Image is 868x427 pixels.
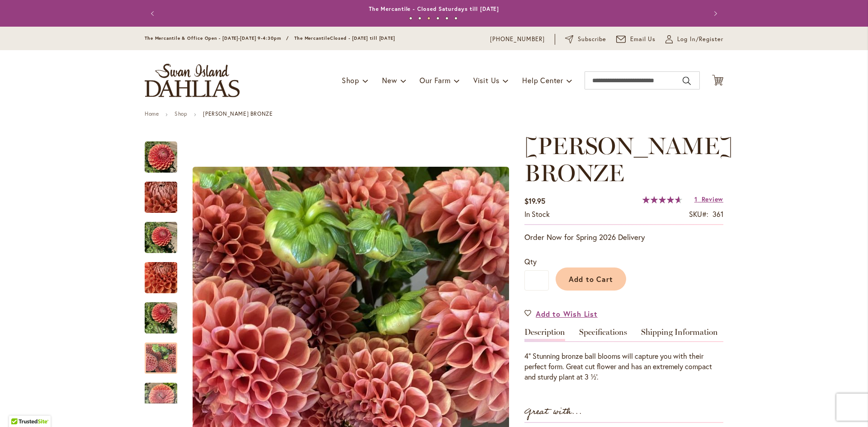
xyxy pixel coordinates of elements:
[145,253,186,293] div: CORNEL BRONZE
[569,274,613,284] span: Add to Cart
[579,328,627,341] a: Specifications
[427,17,430,20] button: 3 of 6
[642,196,682,203] div: 93%
[145,390,177,404] div: Next
[677,35,723,44] span: Log In/Register
[145,141,177,174] img: CORNEL BRONZE
[524,404,582,419] strong: Great with...
[445,17,448,20] button: 5 of 6
[473,75,500,85] span: Visit Us
[145,64,240,97] a: store logo
[203,110,273,117] strong: [PERSON_NAME] BRONZE
[524,131,733,187] span: [PERSON_NAME] BRONZE
[145,110,159,117] a: Home
[330,35,395,41] span: Closed - [DATE] till [DATE]
[145,374,186,414] div: CORNEL BRONZE
[522,75,563,85] span: Help Center
[145,296,177,340] img: CORNEL BRONZE
[145,173,186,213] div: CORNEL BRONZE
[536,309,598,319] span: Add to Wish List
[665,35,723,44] a: Log In/Register
[145,213,186,253] div: CORNEL BRONZE
[145,333,186,374] div: CORNEL BRONZE
[524,257,537,266] span: Qty
[524,328,723,382] div: Detailed Product Info
[565,35,606,44] a: Subscribe
[490,35,545,44] a: [PHONE_NUMBER]
[436,17,439,20] button: 4 of 6
[145,35,330,41] span: The Mercantile & Office Open - [DATE]-[DATE] 9-4:30pm / The Mercantile
[630,35,656,44] span: Email Us
[524,328,565,341] a: Description
[409,17,412,20] button: 1 of 6
[694,195,723,203] a: 1 Review
[524,309,598,319] a: Add to Wish List
[524,351,723,382] p: 4” Stunning bronze ball blooms will capture you with their perfect form. Great cut flower and has...
[128,173,193,222] img: CORNEL BRONZE
[694,195,698,203] span: 1
[175,110,187,117] a: Shop
[524,209,550,219] span: In stock
[524,232,723,243] p: Order Now for Spring 2026 Delivery
[418,17,421,20] button: 2 of 6
[454,17,458,20] button: 6 of 6
[641,328,718,341] a: Shipping Information
[145,221,177,254] img: CORNEL BRONZE
[7,395,32,420] iframe: Launch Accessibility Center
[145,256,177,300] img: CORNEL BRONZE
[524,209,550,220] div: Availability
[382,75,397,85] span: New
[145,5,163,23] button: Previous
[342,75,359,85] span: Shop
[616,35,656,44] a: Email Us
[524,196,545,206] span: $19.95
[145,132,186,173] div: CORNEL BRONZE
[705,5,723,23] button: Next
[712,209,723,220] div: 361
[556,267,626,291] button: Add to Cart
[145,293,186,333] div: CORNEL BRONZE
[689,209,708,219] strong: SKU
[702,195,723,203] span: Review
[369,5,500,12] a: The Mercantile - Closed Saturdays till [DATE]
[420,75,450,85] span: Our Farm
[578,35,606,44] span: Subscribe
